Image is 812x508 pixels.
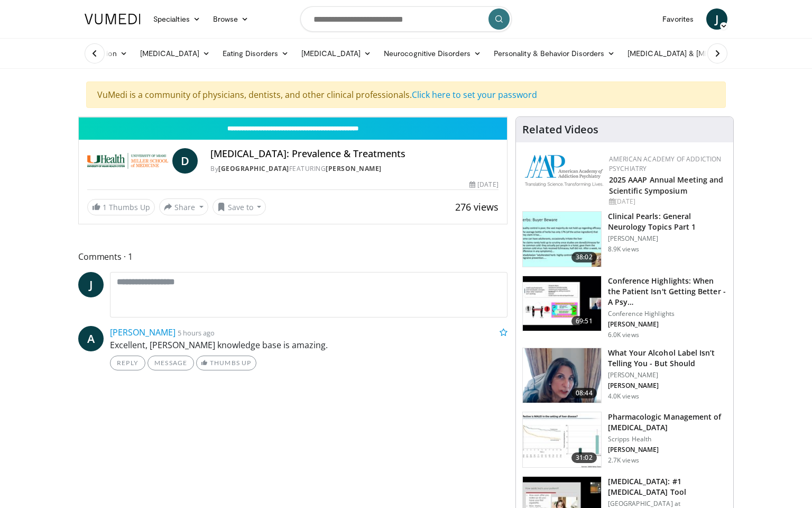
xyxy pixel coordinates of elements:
img: University of Miami [87,148,168,174]
a: Personality & Behavior Disorders [487,43,621,64]
a: [MEDICAL_DATA] [134,43,216,64]
h3: Pharmacologic Management of [MEDICAL_DATA] [608,412,727,433]
span: 276 views [455,201,499,213]
a: American Academy of Addiction Psychiatry [609,155,722,173]
a: 31:02 Pharmacologic Management of [MEDICAL_DATA] Scripps Health [PERSON_NAME] 2.7K views [522,412,727,468]
p: 4.0K views [608,392,639,401]
a: 08:44 What Your Alcohol Label Isn’t Telling You - But Should [PERSON_NAME] [PERSON_NAME] 4.0K views [522,348,727,404]
span: 08:44 [571,388,597,398]
h4: Related Videos [522,123,598,136]
div: By FEATURING [210,164,498,174]
p: 8.9K views [608,245,639,253]
p: [PERSON_NAME] [608,234,727,243]
h3: Conference Highlights: When the Patient Isn't Getting Better - A Psy… [608,276,727,307]
img: 91ec4e47-6cc3-4d45-a77d-be3eb23d61cb.150x105_q85_crop-smart_upscale.jpg [523,212,601,267]
p: Conference Highlights [608,310,727,318]
a: J [706,8,727,30]
span: 31:02 [571,452,597,463]
h3: What Your Alcohol Label Isn’t Telling You - But Should [608,348,727,369]
button: Save to [213,198,266,215]
a: A [78,326,104,351]
a: [GEOGRAPHIC_DATA] [218,164,289,173]
p: 6.0K views [608,331,639,339]
a: [MEDICAL_DATA] [295,43,377,64]
div: VuMedi is a community of physicians, dentists, and other clinical professionals. [86,81,726,108]
img: b20a009e-c028-45a8-b15f-eefb193e12bc.150x105_q85_crop-smart_upscale.jpg [523,412,601,467]
img: f7c290de-70ae-47e0-9ae1-04035161c232.png.150x105_q85_autocrop_double_scale_upscale_version-0.2.png [524,155,604,187]
a: Click here to set your password [412,89,537,101]
a: [PERSON_NAME] [110,326,176,338]
p: [PERSON_NAME] [608,320,727,329]
span: 1 [103,202,107,212]
a: D [172,148,198,174]
img: VuMedi Logo [85,14,141,24]
div: [DATE] [469,180,498,189]
p: Excellent, [PERSON_NAME] knowledge base is amazing. [110,339,508,351]
a: [PERSON_NAME] [326,164,382,173]
h3: Clinical Pearls: General Neurology Topics Part 1 [608,211,727,232]
p: Scripps Health [608,435,727,443]
a: 69:51 Conference Highlights: When the Patient Isn't Getting Better - A Psy… Conference Highlights... [522,276,727,339]
a: Reply [110,356,145,370]
span: 69:51 [571,316,597,326]
a: Neurocognitive Disorders [377,43,487,64]
a: Message [147,356,194,370]
div: [DATE] [609,197,725,206]
p: [PERSON_NAME] [608,371,727,379]
a: 1 Thumbs Up [87,199,155,215]
a: 2025 AAAP Annual Meeting and Scientific Symposium [609,175,724,196]
img: 3c46fb29-c319-40f0-ac3f-21a5db39118c.png.150x105_q85_crop-smart_upscale.png [523,348,601,403]
a: Specialties [147,8,207,30]
a: 38:02 Clinical Pearls: General Neurology Topics Part 1 [PERSON_NAME] 8.9K views [522,211,727,267]
button: Share [159,198,208,215]
video-js: Video Player [79,117,507,117]
span: 38:02 [571,252,597,262]
h3: [MEDICAL_DATA]: #1 [MEDICAL_DATA] Tool [608,476,727,497]
h4: [MEDICAL_DATA]: Prevalence & Treatments [210,148,498,160]
p: [PERSON_NAME] [608,382,727,390]
input: Search topics, interventions [300,6,512,32]
a: J [78,272,104,297]
a: Thumbs Up [196,356,256,370]
img: 4362ec9e-0993-4580-bfd4-8e18d57e1d49.150x105_q85_crop-smart_upscale.jpg [523,276,601,331]
a: Favorites [656,8,700,30]
a: Browse [207,8,255,30]
a: Eating Disorders [216,43,295,64]
p: [PERSON_NAME] [608,446,727,454]
a: [MEDICAL_DATA] & [MEDICAL_DATA] [621,43,772,64]
small: 5 hours ago [178,328,215,338]
span: Comments 1 [78,250,508,264]
p: 2.7K views [608,456,639,465]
